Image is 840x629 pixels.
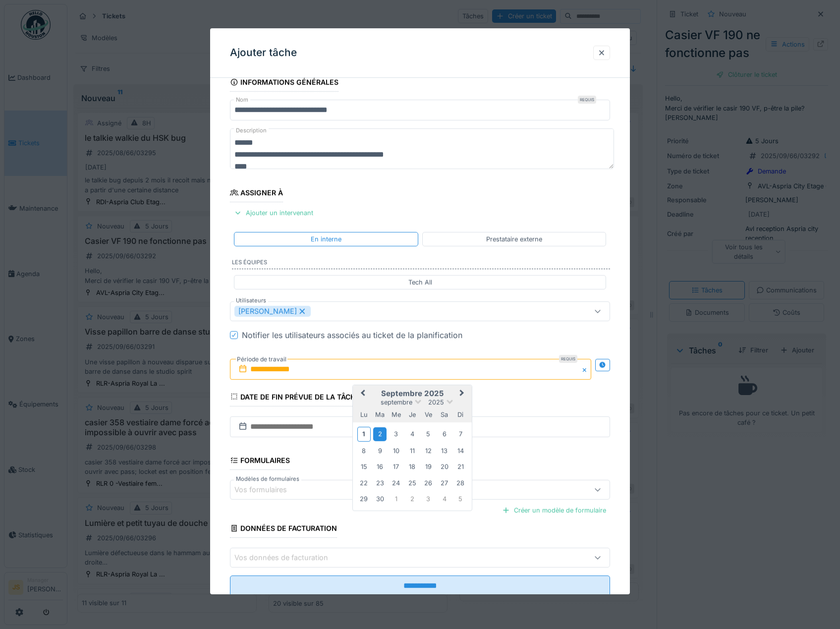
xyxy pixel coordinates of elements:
[373,444,387,457] div: Choose mardi 9 septembre 2025
[559,355,577,363] div: Requis
[234,296,268,305] label: Utilisateurs
[357,460,371,473] div: Choose lundi 15 septembre 2025
[422,408,435,421] div: vendredi
[242,329,462,341] div: Notifier les utilisateurs associés au ticket de la planification
[230,521,337,538] div: Données de facturation
[408,278,432,287] div: Tech All
[390,492,403,506] div: Choose mercredi 1 octobre 2025
[236,354,287,365] label: Période de travail
[357,476,371,490] div: Choose lundi 22 septembre 2025
[454,444,467,457] div: Choose dimanche 14 septembre 2025
[390,408,403,421] div: mercredi
[357,408,371,421] div: lundi
[311,234,341,244] div: En interne
[357,444,371,457] div: Choose lundi 8 septembre 2025
[230,207,317,220] div: Ajouter un intervenant
[438,408,451,421] div: samedi
[234,484,301,495] div: Vos formulaires
[373,476,387,490] div: Choose mardi 23 septembre 2025
[232,258,611,269] label: Les équipes
[405,460,419,473] div: Choose jeudi 18 septembre 2025
[230,47,297,59] h3: Ajouter tâche
[428,399,444,406] span: 2025
[230,390,361,406] div: Date de fin prévue de la tâche
[373,492,387,506] div: Choose mardi 30 septembre 2025
[455,386,471,402] button: Next Month
[234,96,250,104] label: Nom
[353,389,472,398] h2: septembre 2025
[405,428,419,441] div: Choose jeudi 4 septembre 2025
[438,444,451,457] div: Choose samedi 13 septembre 2025
[405,476,419,490] div: Choose jeudi 25 septembre 2025
[234,553,342,564] div: Vos données de facturation
[498,504,610,517] div: Créer un modèle de formulaire
[405,408,419,421] div: jeudi
[230,75,339,92] div: Informations générales
[234,475,301,483] label: Modèles de formulaires
[230,453,290,470] div: Formulaires
[405,444,419,457] div: Choose jeudi 11 septembre 2025
[422,460,435,473] div: Choose vendredi 19 septembre 2025
[454,492,467,506] div: Choose dimanche 5 octobre 2025
[234,124,269,137] label: Description
[454,428,467,441] div: Choose dimanche 7 septembre 2025
[486,234,542,244] div: Prestataire externe
[230,185,283,202] div: Assigner à
[578,96,596,104] div: Requis
[356,426,468,507] div: Month septembre, 2025
[438,460,451,473] div: Choose samedi 20 septembre 2025
[422,476,435,490] div: Choose vendredi 26 septembre 2025
[438,492,451,506] div: Choose samedi 4 octobre 2025
[390,428,403,441] div: Choose mercredi 3 septembre 2025
[422,492,435,506] div: Choose vendredi 3 octobre 2025
[454,460,467,473] div: Choose dimanche 21 septembre 2025
[390,460,403,473] div: Choose mercredi 17 septembre 2025
[390,476,403,490] div: Choose mercredi 24 septembre 2025
[357,492,371,506] div: Choose lundi 29 septembre 2025
[454,408,467,421] div: dimanche
[580,359,591,380] button: Close
[354,386,370,402] button: Previous Month
[234,306,311,317] div: [PERSON_NAME]
[438,428,451,441] div: Choose samedi 6 septembre 2025
[373,460,387,473] div: Choose mardi 16 septembre 2025
[381,399,412,406] span: septembre
[422,428,435,441] div: Choose vendredi 5 septembre 2025
[438,476,451,490] div: Choose samedi 27 septembre 2025
[454,476,467,490] div: Choose dimanche 28 septembre 2025
[357,427,371,442] div: Choose lundi 1 septembre 2025
[405,492,419,506] div: Choose jeudi 2 octobre 2025
[373,428,387,441] div: Choose mardi 2 septembre 2025
[422,444,435,457] div: Choose vendredi 12 septembre 2025
[390,444,403,457] div: Choose mercredi 10 septembre 2025
[373,408,387,421] div: mardi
